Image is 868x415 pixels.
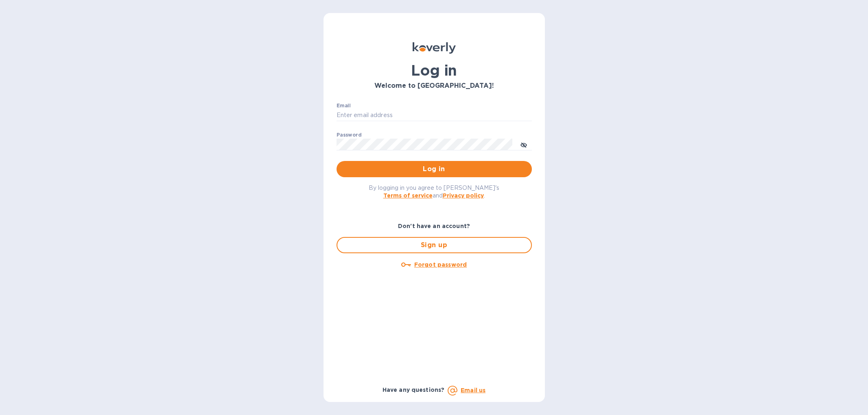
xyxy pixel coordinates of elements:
[516,136,532,152] button: toggle password visibility
[337,82,532,90] h3: Welcome to [GEOGRAPHIC_DATA]!
[343,164,525,174] span: Log in
[369,185,499,199] span: By logging in you agree to [PERSON_NAME]'s and .
[337,133,361,137] label: Password
[461,387,485,393] a: Email us
[337,109,532,122] input: Enter email address
[443,192,484,199] a: Privacy policy
[398,223,470,229] b: Don't have an account?
[414,261,467,268] u: Forgot password
[344,240,525,250] span: Sign up
[413,42,456,54] img: Koverly
[337,103,351,108] label: Email
[337,237,532,253] button: Sign up
[383,387,445,393] b: Have any questions?
[383,192,433,199] a: Terms of service
[337,161,532,177] button: Log in
[337,62,532,79] h1: Log in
